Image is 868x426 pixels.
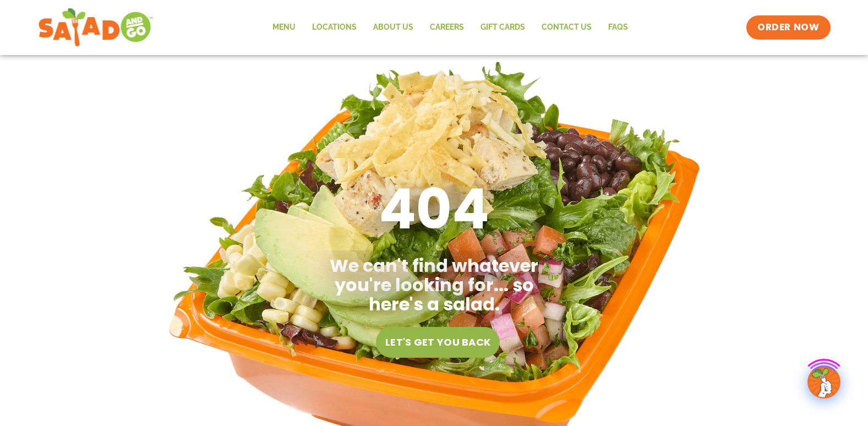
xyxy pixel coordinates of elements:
[302,179,566,239] h1: 404
[757,21,819,34] span: ORDER NOW
[304,15,365,40] a: Locations
[376,327,500,358] a: Let's get you back
[422,15,472,40] a: Careers
[600,15,636,40] a: FAQs
[38,6,154,50] img: new-SAG-logo-768×292
[385,336,490,348] span: Let's get you back
[472,15,533,40] a: GIFT CARDS
[746,15,830,40] a: ORDER NOW
[308,256,561,314] h2: We can't find whatever you're looking for... so here's a salad.
[365,15,422,40] a: About Us
[264,15,304,40] a: Menu
[533,15,600,40] a: Contact Us
[264,15,636,40] nav: Menu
